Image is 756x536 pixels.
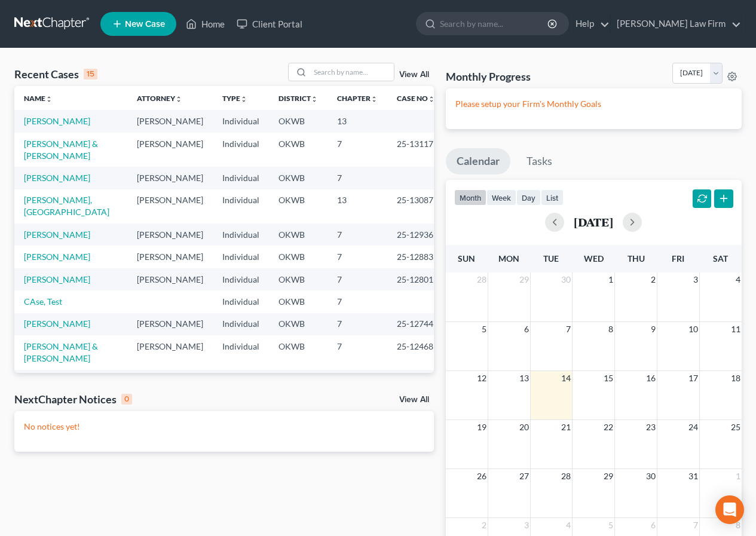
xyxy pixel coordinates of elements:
[175,96,182,103] i: unfold_more
[607,518,614,532] span: 5
[387,268,445,290] td: 25-12801
[328,370,387,404] td: 7
[328,246,387,268] td: 7
[428,96,435,103] i: unfold_more
[328,335,387,369] td: 7
[518,371,530,385] span: 13
[565,322,572,336] span: 7
[387,189,445,223] td: 25-13087
[269,246,328,268] td: OKWB
[387,246,445,268] td: 25-12883
[399,396,429,404] a: View All
[476,469,488,483] span: 26
[269,110,328,132] td: OKWB
[498,253,519,264] span: Mon
[24,341,98,363] a: [PERSON_NAME] & [PERSON_NAME]
[687,469,699,483] span: 31
[543,253,559,264] span: Tue
[311,96,318,103] i: unfold_more
[713,253,728,264] span: Sat
[399,71,429,79] a: View All
[222,94,247,103] a: Typeunfold_more
[328,290,387,313] td: 7
[628,253,645,264] span: Thu
[672,253,684,264] span: Fri
[231,13,308,35] a: Client Portal
[213,189,269,223] td: Individual
[480,322,488,336] span: 5
[387,133,445,167] td: 25-13117
[645,371,657,385] span: 16
[14,67,97,81] div: Recent Cases
[440,13,549,35] input: Search by name...
[24,195,109,217] a: [PERSON_NAME], [GEOGRAPHIC_DATA]
[574,216,613,228] h2: [DATE]
[328,167,387,189] td: 7
[476,272,488,287] span: 28
[310,63,394,81] input: Search by name...
[602,371,614,385] span: 15
[328,268,387,290] td: 7
[213,290,269,313] td: Individual
[584,253,604,264] span: Wed
[734,272,742,287] span: 4
[127,167,213,189] td: [PERSON_NAME]
[607,272,614,287] span: 1
[650,322,657,336] span: 9
[127,189,213,223] td: [PERSON_NAME]
[278,94,318,103] a: Districtunfold_more
[476,420,488,434] span: 19
[213,313,269,335] td: Individual
[692,272,699,287] span: 3
[269,313,328,335] td: OKWB
[213,223,269,246] td: Individual
[650,518,657,532] span: 6
[455,98,732,110] p: Please setup your Firm's Monthly Goals
[645,469,657,483] span: 30
[650,272,657,287] span: 2
[328,133,387,167] td: 7
[454,189,486,206] button: month
[137,94,182,103] a: Attorneyunfold_more
[127,246,213,268] td: [PERSON_NAME]
[397,94,435,103] a: Case Nounfold_more
[486,189,516,206] button: week
[516,148,563,174] a: Tasks
[692,518,699,532] span: 7
[127,335,213,369] td: [PERSON_NAME]
[127,313,213,335] td: [PERSON_NAME]
[180,13,231,35] a: Home
[518,469,530,483] span: 27
[328,189,387,223] td: 13
[84,69,97,79] div: 15
[730,371,742,385] span: 18
[387,313,445,335] td: 25-12744
[730,420,742,434] span: 25
[213,335,269,369] td: Individual
[611,13,741,35] a: [PERSON_NAME] Law Firm
[387,370,445,404] td: 25-12202
[523,518,530,532] span: 3
[328,223,387,246] td: 7
[24,421,424,433] p: No notices yet!
[687,371,699,385] span: 17
[607,322,614,336] span: 8
[560,371,572,385] span: 14
[371,96,378,103] i: unfold_more
[687,420,699,434] span: 24
[24,229,90,240] a: [PERSON_NAME]
[269,370,328,404] td: OKWB
[523,322,530,336] span: 6
[213,110,269,132] td: Individual
[240,96,247,103] i: unfold_more
[127,110,213,132] td: [PERSON_NAME]
[446,69,531,84] h3: Monthly Progress
[24,116,90,126] a: [PERSON_NAME]
[24,296,62,307] a: CAse, Test
[269,223,328,246] td: OKWB
[560,469,572,483] span: 28
[269,167,328,189] td: OKWB
[269,268,328,290] td: OKWB
[127,268,213,290] td: [PERSON_NAME]
[645,420,657,434] span: 23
